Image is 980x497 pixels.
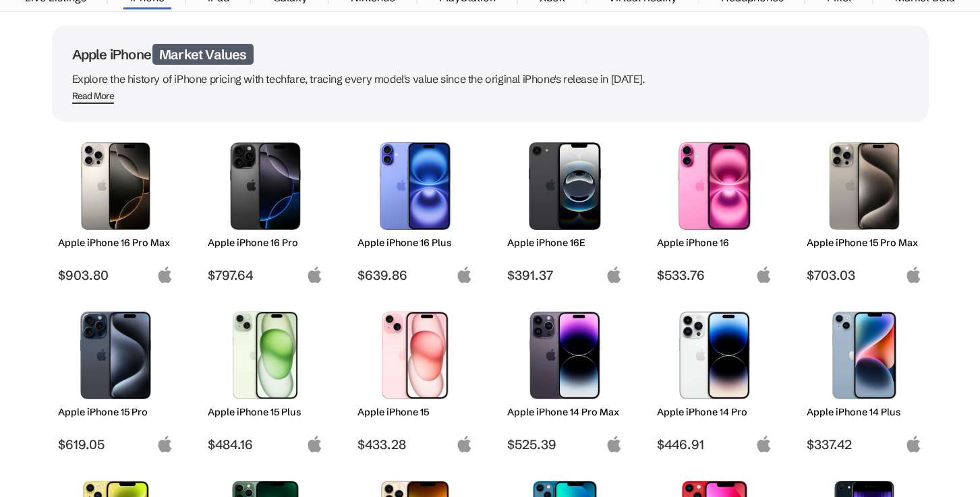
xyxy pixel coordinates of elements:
[351,136,480,283] a: iPhone 16 Plus Apple iPhone 16 Plus $639.86 apple-logo
[501,305,629,452] a: iPhone 14 Pro Max Apple iPhone 14 Pro Max $525.39 apple-logo
[651,136,779,283] a: iPhone 16 Apple iPhone 16 $533.76 apple-logo
[202,305,330,452] a: iPhone 15 Plus Apple iPhone 15 Plus $484.16 apple-logo
[501,136,629,283] a: iPhone 16E Apple iPhone 16E $391.37 apple-logo
[357,436,473,452] span: $433.28
[306,436,323,452] img: apple-logo
[357,237,473,249] h2: Apple iPhone 16 Plus
[202,136,330,283] a: iPhone 16 Pro Apple iPhone 16 Pro $797.64 apple-logo
[58,237,173,249] h2: Apple iPhone 16 Pro Max
[657,267,772,283] span: $533.76
[517,142,612,230] img: iPhone 16E
[807,267,922,283] span: $703.03
[72,90,115,104] span: Read More
[651,305,779,452] a: iPhone 14 Pro Apple iPhone 14 Pro $446.91 apple-logo
[156,436,173,452] img: apple-logo
[208,406,323,418] h2: Apple iPhone 15 Plus
[801,136,929,283] a: iPhone 15 Pro Max Apple iPhone 15 Pro Max $703.03 apple-logo
[657,436,772,452] span: $446.91
[905,436,922,452] img: apple-logo
[657,237,772,249] h2: Apple iPhone 16
[368,312,463,399] img: iPhone 15
[218,142,313,230] img: iPhone 16 Pro
[58,436,173,452] span: $619.05
[208,237,323,249] h2: Apple iPhone 16 Pro
[606,436,623,452] img: apple-logo
[72,46,909,63] h1: Apple iPhone
[357,267,473,283] span: $639.86
[351,305,480,452] a: iPhone 15 Apple iPhone 15 $433.28 apple-logo
[208,267,323,283] span: $797.64
[58,406,173,418] h2: Apple iPhone 15 Pro
[507,406,623,418] h2: Apple iPhone 14 Pro Max
[456,436,473,452] img: apple-logo
[807,237,922,249] h2: Apple iPhone 15 Pro Max
[68,312,163,399] img: iPhone 15 Pro
[357,406,473,418] h2: Apple iPhone 15
[817,312,912,399] img: iPhone 14 Plus
[507,436,623,452] span: $525.39
[507,267,623,283] span: $391.37
[68,142,163,230] img: iPhone 16 Pro Max
[755,436,772,452] img: apple-logo
[368,142,463,230] img: iPhone 16 Plus
[807,406,922,418] h2: Apple iPhone 14 Plus
[817,142,912,230] img: iPhone 15 Pro Max
[807,436,922,452] span: $337.42
[657,406,772,418] h2: Apple iPhone 14 Pro
[52,305,180,452] a: iPhone 15 Pro Apple iPhone 15 Pro $619.05 apple-logo
[801,305,929,452] a: iPhone 14 Plus Apple iPhone 14 Plus $337.42 apple-logo
[905,266,922,283] img: apple-logo
[507,237,623,249] h2: Apple iPhone 16E
[755,266,772,283] img: apple-logo
[72,69,909,88] p: Explore the history of iPhone pricing with techfare, tracing every model's value since the origin...
[218,312,313,399] img: iPhone 15 Plus
[306,266,323,283] img: apple-logo
[58,267,173,283] span: $903.80
[52,136,180,283] a: iPhone 16 Pro Max Apple iPhone 16 Pro Max $903.80 apple-logo
[606,266,623,283] img: apple-logo
[208,436,323,452] span: $484.16
[152,44,254,65] span: Market Values
[667,142,762,230] img: iPhone 16
[667,312,762,399] img: iPhone 14 Pro
[72,90,115,102] div: Read More
[456,266,473,283] img: apple-logo
[156,266,173,283] img: apple-logo
[517,312,612,399] img: iPhone 14 Pro Max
